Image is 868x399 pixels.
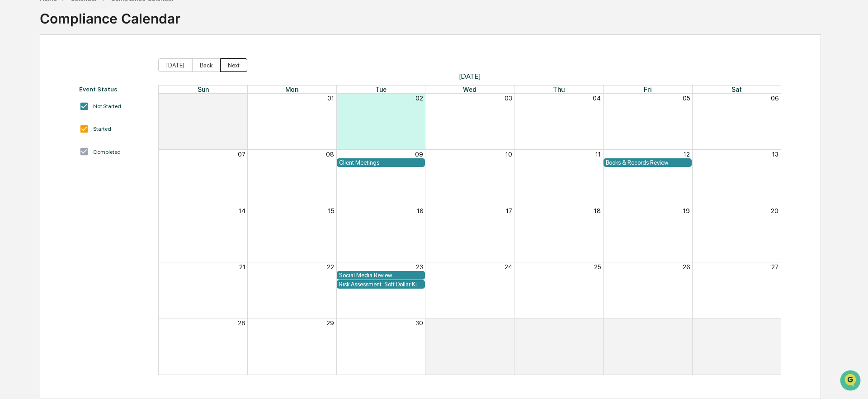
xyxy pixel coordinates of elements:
[5,110,62,127] a: 🖐️Preclearance
[9,132,16,139] div: 🔎
[158,58,192,72] button: [DATE]
[771,207,778,214] button: 20
[839,369,863,394] iframe: Open customer support
[90,153,109,160] span: Pylon
[682,319,690,327] button: 03
[18,114,58,123] span: Preclearance
[75,114,112,123] span: Attestations
[93,126,111,132] div: Started
[239,207,245,214] button: 14
[93,103,121,109] div: Not Started
[5,128,61,144] a: 🔎Data Lookup
[683,207,690,214] button: 19
[644,85,651,93] span: Fri
[339,272,423,279] div: Social Media Review
[505,319,512,327] button: 01
[593,319,601,327] button: 02
[238,151,245,158] button: 07
[339,159,423,166] div: Client Meetings
[771,95,778,102] button: 06
[593,95,601,102] button: 04
[416,263,423,271] button: 23
[66,115,73,122] div: 🗄️
[772,151,778,158] button: 13
[505,263,512,271] button: 24
[683,95,690,102] button: 05
[328,207,334,214] button: 15
[506,207,512,214] button: 17
[771,263,778,271] button: 27
[31,69,148,78] div: Start new chat
[9,115,16,122] div: 🖐️
[64,153,109,160] a: Powered byPylon
[594,207,601,214] button: 18
[595,151,601,158] button: 11
[683,263,690,271] button: 26
[220,58,247,72] button: Next
[79,85,149,93] div: Event Status
[239,95,245,102] button: 31
[606,159,689,166] div: Books & Records Review
[327,95,334,102] button: 01
[40,3,180,27] div: Compliance Calendar
[326,151,334,158] button: 08
[415,95,423,102] button: 02
[154,72,165,83] button: Start new chat
[505,95,512,102] button: 03
[93,149,121,155] div: Completed
[375,85,387,93] span: Tue
[285,85,298,93] span: Mon
[505,151,512,158] button: 10
[31,78,114,85] div: We're available if you need us!
[553,85,565,93] span: Thu
[770,319,778,327] button: 04
[238,319,245,327] button: 28
[415,319,423,327] button: 30
[9,69,25,85] img: 1746055101610-c473b297-6a78-478c-a979-82029cc54cd1
[239,263,245,271] button: 21
[18,131,57,140] span: Data Lookup
[415,151,423,158] button: 09
[731,85,742,93] span: Sat
[62,110,116,127] a: 🗄️Attestations
[684,151,690,158] button: 12
[158,85,781,375] div: Month View
[326,319,334,327] button: 29
[417,207,423,214] button: 16
[9,19,165,33] p: How can we help?
[158,72,781,81] span: [DATE]
[463,85,476,93] span: Wed
[339,281,423,288] div: Risk Assessment: Soft Dollar Kickbacks
[594,263,601,271] button: 25
[327,263,334,271] button: 22
[192,58,221,72] button: Back
[198,85,209,93] span: Sun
